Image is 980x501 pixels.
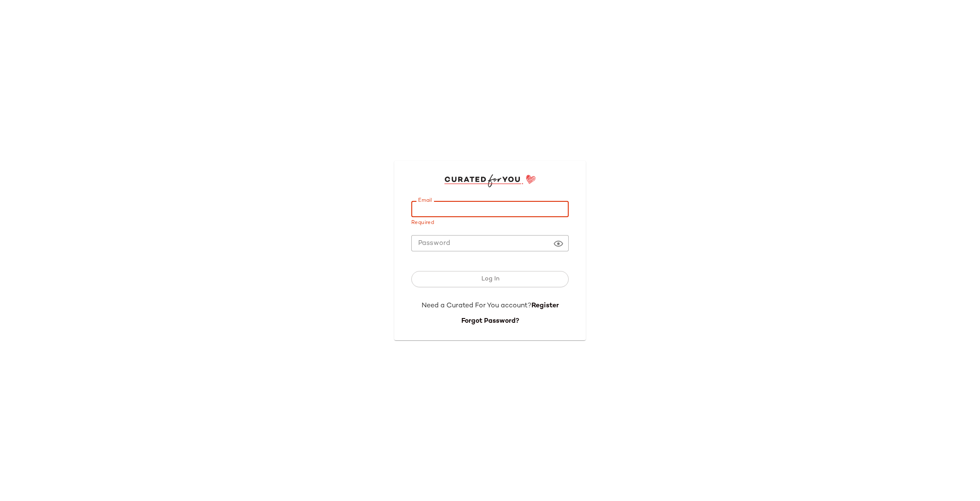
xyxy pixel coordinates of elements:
a: Register [531,302,559,309]
span: Need a Curated For You account? [422,302,531,309]
span: Log In [481,276,499,283]
div: Required [411,221,569,226]
img: cfy_login_logo.DGdB1djN.svg [444,174,536,187]
a: Forgot Password? [461,318,519,325]
button: Log In [411,271,569,287]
